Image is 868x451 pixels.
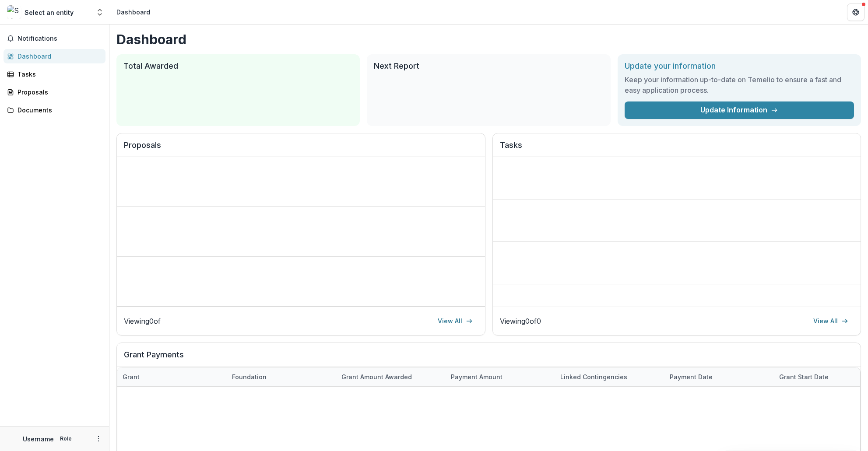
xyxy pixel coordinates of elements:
[123,61,353,71] h2: Total Awarded
[124,140,478,157] h2: Proposals
[94,3,106,21] button: Open entity switcher
[808,314,854,328] a: View All
[18,35,102,42] span: Notifications
[25,8,74,17] div: Select an entity
[116,31,861,47] h1: Dashboard
[18,70,98,79] div: Tasks
[18,52,98,61] div: Dashboard
[4,67,105,81] a: Tasks
[625,61,854,71] h2: Update your information
[374,61,603,71] h2: Next Report
[18,105,98,115] div: Documents
[4,49,105,63] a: Dashboard
[113,6,154,18] nav: breadcrumb
[432,314,478,328] a: View All
[116,7,150,17] div: Dashboard
[23,434,54,444] p: Username
[500,316,541,326] p: Viewing 0 of 0
[625,101,854,119] a: Update Information
[4,103,105,117] a: Documents
[7,5,21,19] img: Select an entity
[4,31,105,45] button: Notifications
[4,85,105,99] a: Proposals
[124,316,161,326] p: Viewing 0 of
[18,87,98,97] div: Proposals
[57,435,74,443] p: Role
[625,74,854,95] h3: Keep your information up-to-date on Temelio to ensure a fast and easy application process.
[93,434,104,444] button: More
[847,3,864,21] button: Get Help
[124,350,854,367] h2: Grant Payments
[500,140,854,157] h2: Tasks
